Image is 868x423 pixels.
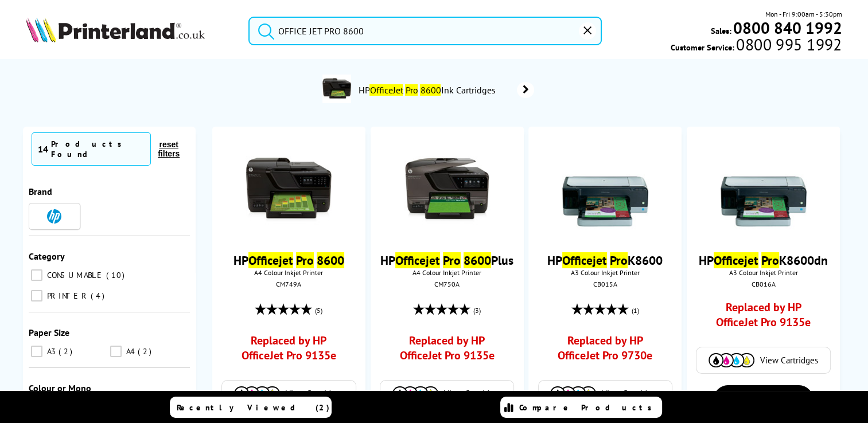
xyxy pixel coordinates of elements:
[695,280,831,288] div: CB016A
[31,269,42,281] input: CONSUMABLE 10
[376,268,518,277] span: A4 Colour Inkjet Printer
[26,17,205,42] img: Printerland Logo
[357,84,500,96] span: HP Ink Cartridges
[296,252,314,268] mark: Pro
[234,386,280,401] img: Cartridges
[711,25,731,36] span: Sales:
[550,386,596,401] img: Cartridges
[110,346,122,357] input: A4 2
[38,143,48,155] span: 14
[31,346,42,357] input: A3 2
[547,252,663,268] a: HPOfficejet ProK8600
[248,17,602,45] input: Search product or brand
[44,291,89,301] span: PRINTER
[246,147,332,233] img: hp-oj8600-front-small.jpg
[610,252,628,268] mark: Pro
[44,346,57,357] span: A3
[29,186,52,197] span: Brand
[702,353,824,367] a: View Cartridges
[692,268,834,277] span: A3 Colour Inkjet Printer
[379,280,515,288] div: CM750A
[177,402,330,413] span: Recently Viewed (2)
[29,327,69,338] span: Paper Size
[29,250,65,262] span: Category
[721,147,807,233] img: hp-oj-k8600-front-small.jpg
[602,388,660,399] span: View Cartridges
[369,84,403,96] mark: OfficeJet
[392,386,438,401] img: Cartridges
[59,346,75,357] span: 2
[51,139,145,159] div: Products Found
[106,270,127,280] span: 10
[170,397,332,418] a: Recently Viewed (2)
[473,300,481,322] span: (3)
[248,252,293,268] mark: Officejet
[632,300,639,322] span: (1)
[714,252,758,268] mark: Officejet
[123,346,137,357] span: A4
[233,252,344,268] a: HPOfficejet Pro 8600
[544,386,667,401] a: View Cartridges
[405,84,418,96] mark: Pro
[47,209,61,224] img: HP
[29,382,91,394] span: Colour or Mono
[562,252,607,268] mark: Officejet
[286,388,344,399] span: View Cartridges
[761,252,779,268] mark: Pro
[322,75,351,103] img: CM749A-conspage.jpg
[548,333,662,369] a: Replaced by HP OfficeJet Pro 9730e
[537,280,673,288] div: CB015A
[699,252,828,268] a: HPOfficejet ProK8600dn
[760,355,818,366] span: View Cartridges
[404,147,490,233] img: hp-oj-pro8600-front-small.jpg
[731,22,842,33] a: 0800 840 1992
[733,17,842,38] b: 0800 840 1992
[357,75,534,105] a: HPOfficeJet Pro 8600Ink Cartridges
[420,84,441,96] mark: 8600
[228,386,350,401] a: View Cartridges
[218,268,360,277] span: A4 Colour Inkjet Printer
[390,333,504,369] a: Replaced by HP OfficeJet Pro 9135e
[31,290,42,301] input: PRINTER 4
[713,385,813,415] a: View
[734,39,842,50] span: 0800 995 1992
[91,291,107,301] span: 4
[395,252,440,268] mark: Officejet
[765,9,842,19] span: Mon - Fri 9:00am - 5:30pm
[317,252,344,268] mark: 8600
[709,353,754,367] img: Cartridges
[26,17,234,45] a: Printerland Logo
[534,268,676,277] span: A3 Colour Inkjet Printer
[464,252,491,268] mark: 8600
[707,300,820,335] a: Replaced by HP OfficeJet Pro 9135e
[500,397,662,418] a: Compare Products
[221,280,357,288] div: CM749A
[315,300,322,322] span: (5)
[232,333,346,369] a: Replaced by HP OfficeJet Pro 9135e
[671,39,842,53] span: Customer Service:
[138,346,154,357] span: 2
[151,139,187,159] button: reset filters
[386,386,508,401] a: View Cartridges
[443,252,461,268] mark: Pro
[380,252,513,268] a: HPOfficejet Pro 8600Plus
[444,388,502,399] span: View Cartridges
[519,402,658,413] span: Compare Products
[562,147,648,233] img: hp-oj-k8600-front-small.jpg
[44,270,105,280] span: CONSUMABLE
